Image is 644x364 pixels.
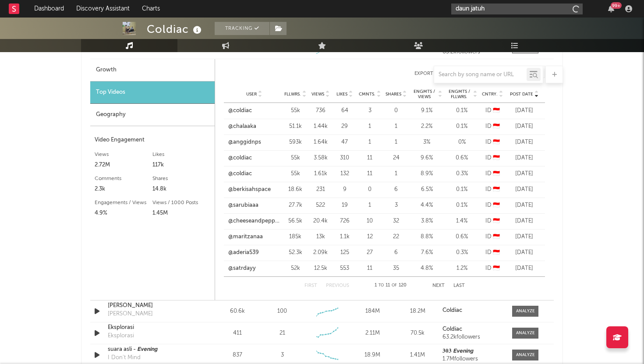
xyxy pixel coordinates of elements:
div: [DATE] [508,122,541,131]
div: 10 [359,217,381,226]
div: 14.8k [152,184,210,194]
div: [PERSON_NAME] [108,310,153,318]
span: 🇮🇩 [493,108,500,113]
div: 6 [385,248,407,257]
a: @coldiac [228,170,252,178]
div: [DATE] [508,185,541,194]
div: 0 [359,185,381,194]
div: 99 + [611,2,622,9]
div: [DATE] [508,264,541,273]
div: Likes [152,149,210,160]
div: [DATE] [508,233,541,241]
div: Eksplorasi [108,332,134,340]
div: suara asli - 𝙀𝙫𝙚𝙣𝙞𝙣𝙜 [108,345,199,354]
div: 411 [217,329,258,338]
a: Coldiac [442,326,503,332]
div: 11 [359,154,381,163]
a: @aderia539 [228,248,259,257]
div: 4.9% [95,208,152,219]
div: 56.5k [284,217,306,226]
a: @chalaaka [228,122,256,131]
div: [DATE] [508,201,541,210]
a: @coldiac [228,154,252,163]
span: 🇮🇩 [493,171,500,177]
span: Post Date [510,92,533,97]
div: 22 [385,233,407,241]
div: [DATE] [508,170,541,178]
div: 1.45M [152,208,210,219]
div: 32 [385,217,407,226]
div: 132 [335,170,354,178]
a: @sarubiaaa [228,201,258,210]
div: 7.6 % [411,248,442,257]
span: Engmts / Views [411,89,437,99]
div: 1 11 120 [367,280,415,291]
button: 99+ [608,5,614,12]
div: 3 % [411,138,442,147]
div: 1 [359,138,381,147]
div: ID [481,201,503,210]
div: ID [481,248,503,257]
div: 522 [311,201,330,210]
div: 55k [284,170,306,178]
div: 21 [280,329,285,338]
div: Shares [152,173,210,184]
strong: Coldiac [442,307,462,313]
a: @coldiac [228,106,252,115]
div: 3.8 % [411,217,442,226]
div: 1.61k [311,170,330,178]
div: 184M [352,307,393,316]
input: Search for artists [451,4,583,14]
span: 🇮🇩 [493,234,500,240]
div: ID [481,217,503,226]
div: 1 [385,122,407,131]
div: 52.3k [284,248,306,257]
div: 3 [281,351,284,360]
div: 24 [385,154,407,163]
div: 1.7M followers [442,356,503,362]
div: 310 [335,154,354,163]
div: [DATE] [508,217,541,226]
div: 1 [385,170,407,178]
div: 0.1 % [446,201,477,210]
div: [DATE] [508,154,541,163]
div: [DATE] [508,248,541,257]
div: 35 [385,264,407,273]
div: 60.6k [217,307,258,316]
span: 🇮🇩 [493,124,500,129]
span: to [379,283,384,287]
div: 18.2M [397,307,438,316]
div: 27 [359,248,381,257]
div: 1.2 % [446,264,477,273]
button: First [304,283,317,288]
div: Views [95,149,152,160]
div: 12 [359,233,381,241]
div: 55k [284,154,306,163]
div: 1 [359,201,381,210]
div: 726 [335,217,354,226]
a: @maritzanaa [228,233,263,241]
a: 𝟑𝟎𝟑 𝙀𝙫𝙚𝙣𝙞𝙣𝙜 [442,348,503,354]
div: 1 [359,122,381,131]
strong: Coldiac [442,326,462,332]
span: 🇮🇩 [493,187,500,192]
div: 27.7k [284,201,306,210]
button: Next [432,283,445,288]
a: @berkisahspace [228,185,271,194]
a: Coldiac [442,307,503,314]
div: 1.1k [335,233,354,241]
span: Cmnts. [359,92,375,97]
div: 0.3 % [446,170,477,178]
div: 11 [359,170,381,178]
div: Views / 1000 Posts [152,198,210,208]
div: 51.1k [284,122,306,131]
div: 553 [335,264,354,273]
span: Shares [386,92,401,97]
div: 20.4k [311,217,330,226]
div: 231 [311,185,330,194]
div: Coldiac [147,22,204,36]
div: ID [481,264,503,273]
div: 18.9M [352,351,393,360]
div: ID [481,106,503,115]
span: 🇮🇩 [493,250,500,255]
